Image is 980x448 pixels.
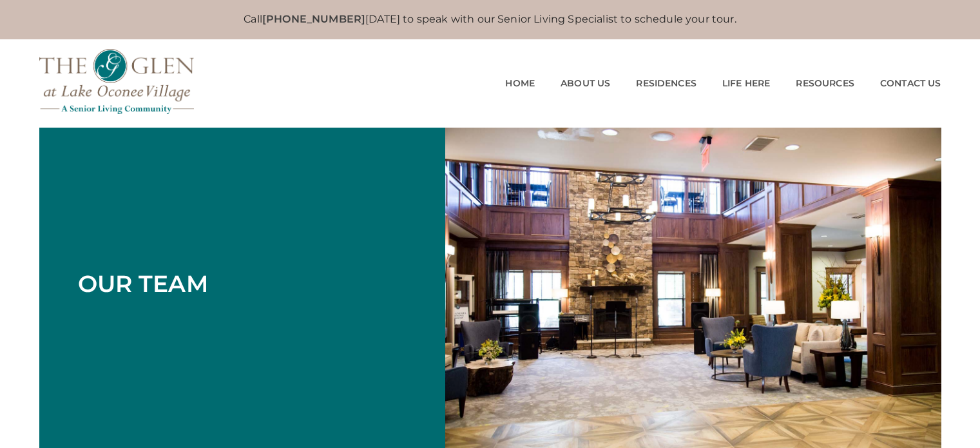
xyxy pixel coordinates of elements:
a: Life Here [722,78,770,89]
a: Resources [796,78,854,89]
a: About Us [561,78,610,89]
a: Residences [636,78,697,89]
a: Contact Us [880,78,941,89]
img: The Glen Lake Oconee Home [39,49,194,114]
a: Home [505,78,535,89]
a: [PHONE_NUMBER] [262,13,365,25]
h2: Our Team [78,272,208,295]
p: Call [DATE] to speak with our Senior Living Specialist to schedule your tour. [62,13,918,26]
